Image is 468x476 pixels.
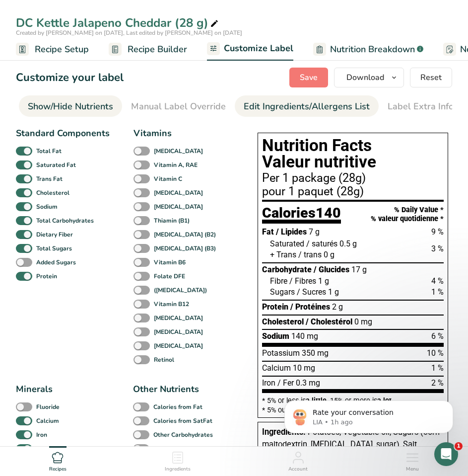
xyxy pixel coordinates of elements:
[431,244,444,253] span: 3 %
[431,227,444,237] span: 9 %
[262,363,291,373] span: Calcium
[154,341,203,350] b: [MEDICAL_DATA]
[262,406,444,413] div: * 5% ou moins c’est , 15% ou plus c’est
[134,127,227,140] div: Vitamins
[109,38,187,61] a: Recipe Builder
[154,327,203,336] b: [MEDICAL_DATA]
[262,378,275,388] span: Iron
[154,216,190,225] b: Thiamin (B1)
[16,127,110,140] div: Standard Components
[128,43,187,56] span: Recipe Builder
[154,300,189,309] b: Vitamin B12
[289,276,316,286] span: / Fibres
[48,5,61,12] h1: LIA
[154,160,198,169] b: Vitamin A, RAE
[16,276,118,286] div: I meant show/hide nutrientsp
[154,230,216,239] b: [MEDICAL_DATA] (B2)
[36,230,73,239] b: Dietary Fiber
[290,302,330,312] span: / Protéines
[153,444,211,453] b: Polyunsaturated Fat
[288,466,308,473] span: Account
[262,302,288,312] span: Protein
[351,265,367,274] span: 17 g
[36,160,76,169] b: Saturated Fat
[277,378,294,388] span: / Fer
[16,383,109,396] div: Minerals
[154,286,207,295] b: ([MEDICAL_DATA])
[36,258,76,267] b: Added Sugars
[298,250,322,259] span: / trans
[36,416,59,425] b: Calcium
[8,106,144,128] div: Can you go to ahow hide nutrients
[244,100,370,113] div: Edit Ingredients/Allergens List
[49,447,67,474] a: Recipes
[8,300,191,371] div: LIA says…
[262,348,300,358] span: Potassium
[67,165,183,175] div: Oh it' sunder show/hide nutrients
[224,42,293,55] span: Customize Label
[309,227,320,237] span: 7 g
[36,202,58,211] b: Sodium
[154,355,174,364] b: Retinol
[270,276,287,286] span: Fibre
[153,416,212,425] b: Calories from SatFat
[431,287,444,297] span: 1 %
[427,348,444,358] span: 10 %
[270,239,304,248] span: Saturated
[36,272,57,281] b: Protein
[262,393,444,413] section: * 5% or less is , 15% or more is
[8,270,191,300] div: Rana says…
[94,329,108,343] span: Great
[291,331,318,341] span: 140 mg
[297,287,326,297] span: / Sucres
[36,430,47,439] b: Iron
[434,442,458,466] iframe: Intercom live chat
[455,442,463,450] span: 1
[18,311,136,322] div: Rate your conversation
[154,188,203,197] b: [MEDICAL_DATA]
[288,447,308,474] a: Account
[306,239,337,248] span: / saturés
[143,246,183,256] div: Thank you!
[16,194,31,204] div: Yess
[300,72,318,83] span: Save
[262,317,304,326] span: Cholesterol
[346,72,384,83] span: Download
[8,159,191,189] div: David says…
[8,106,191,129] div: Rana says…
[314,265,349,274] span: / Glucides
[70,329,84,343] span: OK
[270,287,295,297] span: Sugars
[339,239,357,248] span: 0.5 g
[313,38,423,61] a: Nutrition Breakdown
[8,211,102,233] div: I am sorry my mistake
[153,402,202,411] b: Calories from Fat
[289,68,328,87] button: Save
[154,244,216,253] b: [MEDICAL_DATA] (B3)
[431,276,444,286] span: 4 %
[16,29,242,37] span: Created by [PERSON_NAME] on [DATE], Last edited by [PERSON_NAME] on [DATE]
[28,100,113,113] div: Show/Hide Nutrients
[49,466,67,473] span: Recipes
[154,272,185,281] b: Folate DFE
[262,186,444,198] div: pour 1 paquet (28g)
[135,240,191,262] div: Thank you!
[262,265,312,274] span: Carbohydrate
[36,402,60,411] b: Fluoride
[36,188,69,197] b: Cholesterol
[410,68,452,87] button: Reset
[8,129,28,151] div: S
[16,112,136,122] div: Can you go to ahow hide nutrients
[8,188,39,210] div: Yess
[8,20,191,106] div: David says…
[431,363,444,373] span: 1 %
[36,147,62,156] b: Total Fat
[318,276,329,286] span: 1 g
[334,68,404,87] button: Download
[153,430,213,439] b: Other Carbohydrates
[262,331,289,341] span: Sodium
[332,302,343,312] span: 2 g
[165,466,191,473] span: Ingredients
